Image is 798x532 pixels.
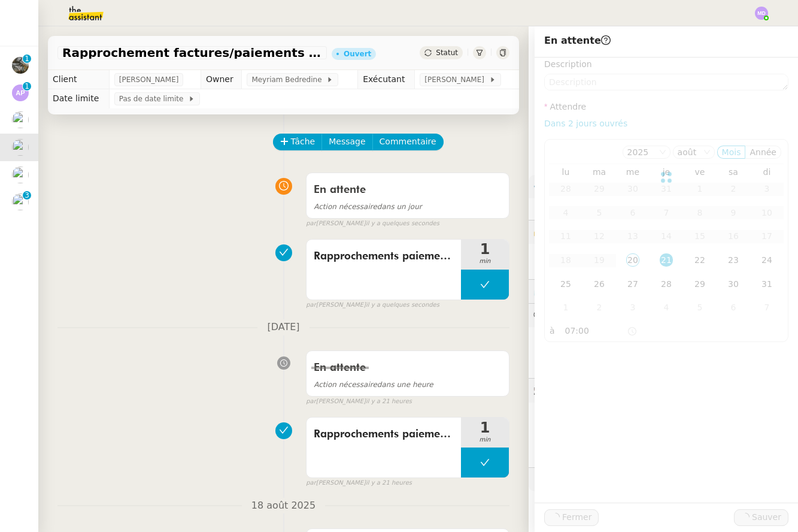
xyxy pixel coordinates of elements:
img: users%2FPVo4U3nC6dbZZPS5thQt7kGWk8P2%2Favatar%2F1516997780130.jpeg [12,111,29,128]
button: Tâche [273,134,323,150]
div: Ouvert [344,50,371,58]
span: par [306,219,316,229]
button: Commentaire [372,134,444,150]
span: [DATE] [257,319,309,335]
span: Rapprochement factures/paiements clients - [DATE] [62,47,322,59]
nz-badge-sup: 3 [23,191,31,199]
img: users%2FlYQRlXr5PqQcMLrwReJQXYQRRED2%2Favatar%2F8da5697c-73dd-43c4-b23a-af95f04560b4 [12,194,29,210]
div: ⚙️Procédures [529,175,798,198]
td: Exécutant [358,70,415,89]
td: Owner [201,70,242,89]
span: Message [329,135,365,149]
span: dans un jour [314,202,422,211]
button: Fermer [544,509,599,526]
span: dans une heure [314,380,433,389]
span: Pas de date limite [119,93,188,105]
span: 💬 [533,310,632,320]
img: svg [12,84,29,101]
span: 1 [461,421,509,435]
small: [PERSON_NAME] [306,478,412,488]
span: Tâche [291,135,315,149]
img: users%2FrssbVgR8pSYriYNmUDKzQX9syo02%2Favatar%2Fb215b948-7ecd-4adc-935c-e0e4aeaee93e [12,167,29,183]
span: par [306,300,316,310]
span: ⏲️ [533,286,621,296]
small: [PERSON_NAME] [306,219,439,229]
span: Statut [436,49,458,57]
small: [PERSON_NAME] [306,397,412,407]
span: 1 [461,242,509,256]
img: svg [755,7,768,20]
nz-badge-sup: 1 [23,55,31,63]
span: il y a 21 heures [366,478,412,488]
img: 390d5429-d57e-4c9b-b625-ae6f09e29702 [12,57,29,74]
span: [PERSON_NAME] [424,74,488,86]
span: min [461,256,509,267]
span: En attente [544,35,611,46]
span: il y a quelques secondes [366,300,439,310]
p: 1 [25,55,29,65]
span: Action nécessaire [314,380,377,389]
td: Client [48,70,109,89]
img: users%2FrssbVgR8pSYriYNmUDKzQX9syo02%2Favatar%2Fb215b948-7ecd-4adc-935c-e0e4aeaee93e [12,139,29,156]
p: 1 [25,82,29,93]
td: Date limite [48,89,109,108]
div: 🧴Autres [529,468,798,491]
nz-badge-sup: 1 [23,82,31,90]
span: Rapprochements paiements / factures [314,247,454,265]
span: par [306,397,316,407]
span: 🔐 [533,225,611,239]
span: [PERSON_NAME] [119,74,179,86]
span: 🕵️ [533,385,683,395]
div: 🕵️Autres demandes en cours 7 [529,379,798,402]
span: 🧴 [533,474,571,484]
span: Commentaire [380,135,436,149]
span: Rapprochements paiements / factures [314,425,454,443]
div: ⏲️Tâches 43:05 [529,280,798,303]
span: ⚙️ [533,180,596,194]
span: 18 août 2025 [242,498,325,514]
p: 3 [25,191,29,202]
button: Message [321,134,372,150]
span: il y a 21 heures [366,397,412,407]
span: Meyriam Bedredine [251,74,326,86]
div: 💬Commentaires 1 [529,304,798,327]
span: il y a quelques secondes [366,219,439,229]
div: 🔐Données client [529,220,798,244]
span: En attente [314,362,366,373]
span: En attente [314,185,366,195]
span: Action nécessaire [314,202,377,211]
span: min [461,435,509,445]
small: [PERSON_NAME] [306,300,439,310]
span: par [306,478,316,488]
button: Sauver [734,509,788,526]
